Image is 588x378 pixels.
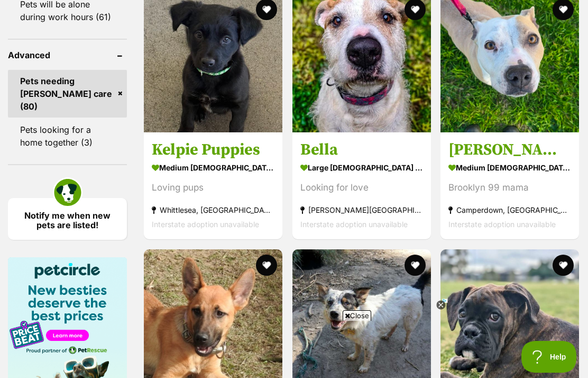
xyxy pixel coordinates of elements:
div: Brooklyn 99 mama [448,181,571,195]
span: Interstate adoption unavailable [152,220,259,229]
strong: medium [DEMOGRAPHIC_DATA] Dog [448,160,571,175]
strong: [PERSON_NAME][GEOGRAPHIC_DATA] [300,203,423,217]
span: Interstate adoption unavailable [300,220,408,229]
header: Advanced [8,50,127,60]
strong: Whittlesea, [GEOGRAPHIC_DATA] [152,203,274,217]
button: favourite [256,255,277,276]
iframe: Help Scout Beacon - Open [521,341,577,373]
strong: Camperdown, [GEOGRAPHIC_DATA] [448,203,571,217]
a: [PERSON_NAME] medium [DEMOGRAPHIC_DATA] Dog Brooklyn 99 mama Camperdown, [GEOGRAPHIC_DATA] Inters... [440,132,579,239]
a: Notify me when new pets are listed! [8,198,127,240]
strong: large [DEMOGRAPHIC_DATA] Dog [300,160,423,175]
h3: [PERSON_NAME] [448,140,571,160]
span: Interstate adoption unavailable [448,220,556,229]
h3: Bella [300,140,423,160]
h3: Kelpie Puppies [152,140,274,160]
button: favourite [553,255,574,276]
div: Looking for love [300,181,423,195]
iframe: Advertisement [102,325,486,373]
a: Kelpie Puppies medium [DEMOGRAPHIC_DATA] Dog Loving pups Whittlesea, [GEOGRAPHIC_DATA] Interstate... [144,132,282,239]
a: Bella large [DEMOGRAPHIC_DATA] Dog Looking for love [PERSON_NAME][GEOGRAPHIC_DATA] Interstate ado... [292,132,431,239]
strong: medium [DEMOGRAPHIC_DATA] Dog [152,160,274,175]
div: Loving pups [152,181,274,195]
button: favourite [404,255,425,276]
a: Pets looking for a home together (3) [8,119,127,154]
a: Pets needing [PERSON_NAME] care (80) [8,70,127,118]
